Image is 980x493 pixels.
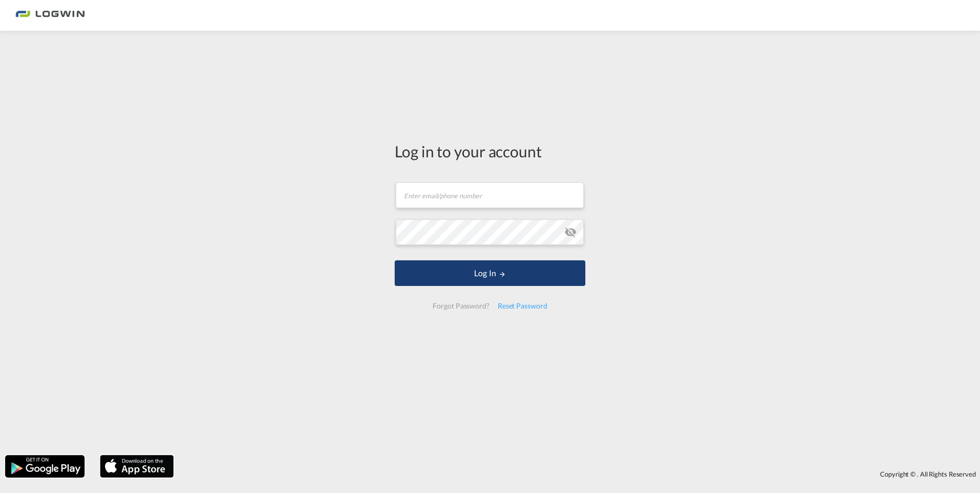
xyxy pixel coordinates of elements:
div: Reset Password [494,297,552,315]
img: 2761ae10d95411efa20a1f5e0282d2d7.png [15,4,85,27]
img: google.png [4,454,86,479]
md-icon: icon-eye-off [564,226,577,238]
button: LOGIN [395,260,585,286]
div: Copyright © . All Rights Reserved [179,465,980,483]
img: apple.png [99,454,175,479]
div: Log in to your account [395,140,585,162]
div: Forgot Password? [428,297,493,315]
input: Enter email/phone number [396,182,584,208]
